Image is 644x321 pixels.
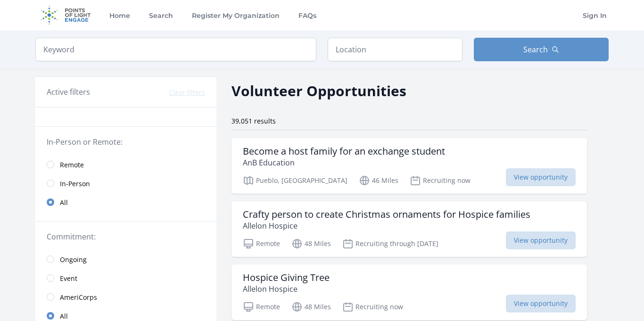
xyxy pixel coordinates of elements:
[410,175,471,186] p: Recruiting now
[506,295,576,313] span: View opportunity
[359,175,398,186] p: 46 Miles
[60,293,97,302] span: AmeriCorps
[60,198,68,207] span: All
[35,155,216,174] a: Remote
[35,38,316,61] input: Keyword
[243,175,347,186] p: Pueblo, [GEOGRAPHIC_DATA]
[243,220,530,231] p: Allelon Hospice
[60,312,68,321] span: All
[60,255,87,264] span: Ongoing
[243,283,330,295] p: Allelon Hospice
[231,80,406,101] h2: Volunteer Opportunities
[474,38,609,61] button: Search
[47,86,90,98] h3: Active filters
[243,146,445,157] h3: Become a host family for an exchange student
[35,288,216,306] a: AmeriCorps
[243,301,280,313] p: Remote
[169,88,205,97] button: Clear filters
[231,138,587,194] a: Become a host family for an exchange student AnB Education Pueblo, [GEOGRAPHIC_DATA] 46 Miles Rec...
[523,44,548,55] span: Search
[60,160,84,170] span: Remote
[342,238,438,249] p: Recruiting through [DATE]
[231,264,587,320] a: Hospice Giving Tree Allelon Hospice Remote 48 Miles Recruiting now View opportunity
[35,193,216,212] a: All
[342,301,403,313] p: Recruiting now
[243,238,280,249] p: Remote
[60,274,77,283] span: Event
[243,209,530,220] h3: Crafty person to create Christmas ornaments for Hospice families
[506,231,576,249] span: View opportunity
[47,231,205,242] legend: Commitment:
[231,116,276,125] span: 39,051 results
[328,38,462,61] input: Location
[35,269,216,288] a: Event
[243,272,330,283] h3: Hospice Giving Tree
[243,157,445,168] p: AnB Education
[291,238,331,249] p: 48 Miles
[231,201,587,257] a: Crafty person to create Christmas ornaments for Hospice families Allelon Hospice Remote 48 Miles ...
[35,250,216,269] a: Ongoing
[60,179,90,189] span: In-Person
[506,168,576,186] span: View opportunity
[47,136,205,148] legend: In-Person or Remote:
[291,301,331,313] p: 48 Miles
[35,174,216,193] a: In-Person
